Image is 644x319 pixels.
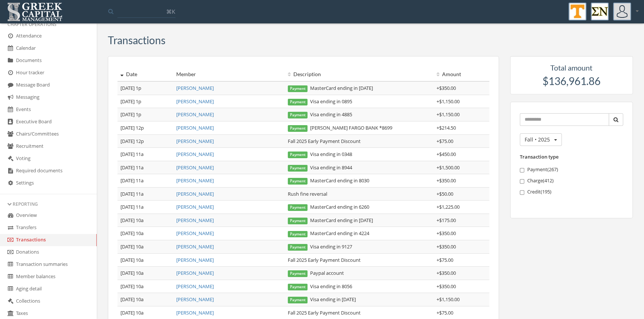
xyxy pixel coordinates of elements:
span: Payment [288,231,308,238]
td: [DATE] 11a [117,174,173,188]
span: Payment [288,178,308,185]
button: Fall • 2025 [520,133,562,146]
a: [PERSON_NAME] [176,217,214,224]
span: + $1,150.00 [437,111,460,118]
span: Payment [288,244,308,251]
span: $136,961.86 [542,75,600,87]
td: [DATE] 10a [117,214,173,227]
input: Credit(195) [520,190,525,195]
label: Transaction type [520,153,558,160]
td: [DATE] 10a [117,293,173,306]
span: + $175.00 [437,217,456,224]
span: + $350.00 [437,230,456,237]
a: [PERSON_NAME] [176,257,214,263]
span: MasterCard ending in [DATE] [288,85,373,91]
div: Member [176,71,282,78]
span: + $350.00 [437,283,456,290]
td: [DATE] 10a [117,267,173,280]
span: + $1,150.00 [437,296,460,303]
span: Payment [288,99,308,105]
span: Visa ending in 0348 [288,151,352,157]
span: + $1,225.00 [437,204,460,210]
span: + $1,500.00 [437,164,460,171]
span: + $350.00 [437,177,456,184]
span: Payment [288,270,308,277]
a: [PERSON_NAME] [176,124,214,131]
a: [PERSON_NAME] [176,151,214,157]
span: + $214.50 [437,124,456,131]
span: Payment [288,284,308,290]
span: Visa ending in 8056 [288,283,352,290]
span: Fall • 2025 [525,136,550,143]
td: [DATE] 11a [117,161,173,174]
td: [DATE] 10a [117,227,173,240]
span: + $75.00 [437,257,453,263]
span: Payment [288,125,308,132]
a: [PERSON_NAME] [176,204,214,210]
span: Visa ending in 0895 [288,98,352,105]
span: + $75.00 [437,309,453,316]
td: [DATE] 12p [117,134,173,148]
td: Fall 2025 Early Payment Discount [285,253,434,267]
a: [PERSON_NAME] [176,138,214,144]
a: [PERSON_NAME] [176,111,214,118]
span: Payment [288,85,308,92]
td: [DATE] 11a [117,187,173,201]
label: Payment ( 267 ) [520,166,624,173]
a: [PERSON_NAME] [176,85,214,91]
div: Date [120,71,170,78]
span: Visa ending in [DATE] [288,296,356,303]
div: Reporting [7,201,89,207]
span: Payment [288,152,308,158]
td: [DATE] 1p [117,108,173,121]
span: Payment [288,297,308,303]
span: [PERSON_NAME] FARGO BANK *8699 [288,124,392,131]
td: [DATE] 11a [117,148,173,161]
span: ⌘K [166,8,175,15]
h3: Transactions [108,35,165,46]
span: + $350.00 [437,270,456,276]
td: [DATE] 11a [117,201,173,214]
a: [PERSON_NAME] [176,98,214,105]
h5: Total amount [518,64,626,72]
span: Payment [288,218,308,224]
a: [PERSON_NAME] [176,191,214,197]
td: [DATE] 12p [117,121,173,134]
a: [PERSON_NAME] [176,309,214,316]
span: MasterCard ending in [DATE] [288,217,373,224]
span: Payment [288,204,308,211]
td: Fall 2025 Early Payment Discount [285,134,434,148]
span: + $1,150.00 [437,98,460,105]
span: MasterCard ending in 6260 [288,204,369,210]
td: [DATE] 10a [117,280,173,293]
td: [DATE] 1p [117,81,173,95]
a: [PERSON_NAME] [176,230,214,237]
a: [PERSON_NAME] [176,243,214,250]
span: + $350.00 [437,85,456,91]
span: Payment [288,112,308,118]
input: Payment(267) [520,168,525,173]
td: [DATE] 10a [117,253,173,267]
div: Description [288,71,431,78]
td: [DATE] 10a [117,240,173,254]
input: Charge(412) [520,179,525,184]
a: [PERSON_NAME] [176,296,214,303]
a: [PERSON_NAME] [176,270,214,276]
span: + $50.00 [437,191,453,197]
span: MasterCard ending in 4224 [288,230,369,237]
span: + $450.00 [437,151,456,157]
td: Rush fine reversal [285,187,434,201]
a: [PERSON_NAME] [176,177,214,184]
a: [PERSON_NAME] [176,283,214,290]
span: MasterCard ending in 8030 [288,177,369,184]
span: Visa ending in 4885 [288,111,352,118]
span: Visa ending in 8944 [288,164,352,171]
label: Credit ( 195 ) [520,188,624,196]
label: Charge ( 412 ) [520,177,624,185]
span: Payment [288,165,308,172]
span: + $75.00 [437,138,453,144]
span: Paypal account [288,270,344,276]
a: [PERSON_NAME] [176,164,214,171]
td: [DATE] 1p [117,95,173,108]
span: Visa ending in 9127 [288,243,352,250]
